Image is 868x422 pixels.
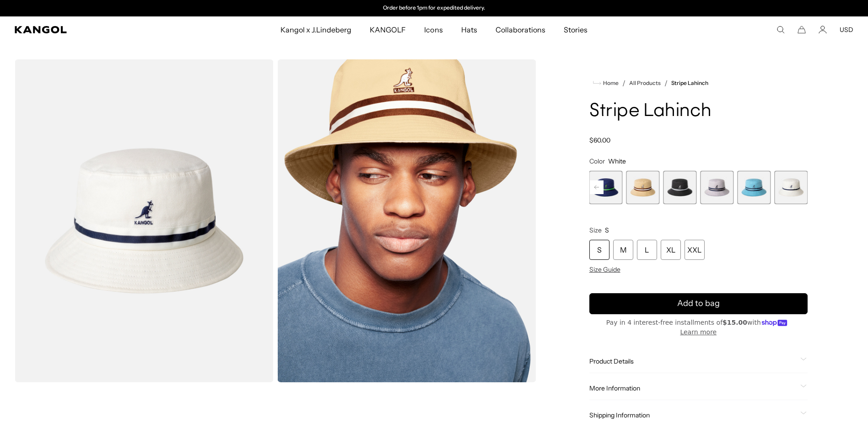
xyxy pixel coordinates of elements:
[840,26,853,34] button: USD
[601,80,619,86] span: Home
[452,16,486,43] a: Hats
[589,357,797,365] span: Product Details
[677,297,720,310] span: Add to bag
[661,240,681,260] div: XL
[340,5,528,12] div: Announcement
[737,171,771,204] div: 8 of 9
[629,80,661,86] a: All Products
[619,78,625,89] li: /
[15,59,536,382] product-gallery: Gallery Viewer
[589,136,610,144] span: $60.00
[593,79,619,87] a: Home
[589,226,602,234] span: Size
[589,171,623,204] label: Navy
[589,171,623,204] div: 4 of 9
[589,101,808,121] h1: Stripe Lahinch
[280,16,352,43] span: Kangol x J.Lindeberg
[589,293,808,314] button: Add to bag
[819,26,827,34] a: Account
[663,171,696,204] div: 6 of 9
[605,226,609,234] span: S
[626,171,660,204] label: Oat
[774,171,808,204] div: 9 of 9
[661,78,668,89] li: /
[361,16,415,43] a: KANGOLF
[424,16,442,43] span: Icons
[555,16,597,43] a: Stories
[700,171,733,204] div: 7 of 9
[383,5,485,12] p: Order before 1pm for expedited delivery.
[461,16,477,43] span: Hats
[589,411,797,419] span: Shipping Information
[608,157,626,165] span: White
[589,384,797,392] span: More Information
[589,157,605,165] span: Color
[774,171,808,204] label: White
[626,171,660,204] div: 5 of 9
[15,59,274,382] img: color-white
[15,26,186,33] a: Kangol
[340,5,528,12] div: 2 of 2
[798,26,806,34] button: Cart
[637,240,657,260] div: L
[415,16,452,43] a: Icons
[340,5,528,12] slideshow-component: Announcement bar
[271,16,361,43] a: Kangol x J.Lindeberg
[370,16,406,43] span: KANGOLF
[700,171,733,204] label: Grey
[589,240,609,260] div: S
[737,171,771,204] label: Light Blue
[496,16,545,43] span: Collaborations
[486,16,555,43] a: Collaborations
[663,171,696,204] label: Black
[776,26,785,34] summary: Search here
[685,240,705,260] div: XXL
[671,80,708,86] a: Stripe Lahinch
[613,240,633,260] div: M
[564,16,588,43] span: Stories
[589,78,808,89] nav: breadcrumbs
[589,265,620,274] span: Size Guide
[277,59,536,382] img: oat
